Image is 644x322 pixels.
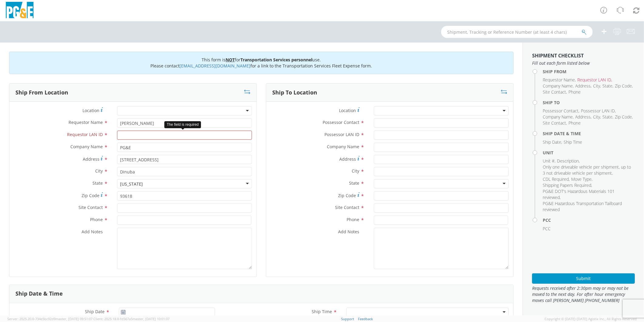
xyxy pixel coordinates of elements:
span: City [593,83,600,89]
span: Ship Date [85,309,105,314]
li: , [581,108,616,114]
h4: PCC [543,218,635,222]
span: Ship Date [543,139,561,145]
h3: Ship From Location [15,90,68,96]
span: Ship Time [312,309,332,314]
li: , [602,114,613,120]
span: Site Contact [543,120,566,126]
b: Transportation Services personnel [241,57,313,63]
li: , [543,139,562,145]
li: , [615,114,633,120]
h4: Ship To [543,100,635,105]
span: Phone [569,120,581,126]
li: , [543,89,567,95]
span: Address [340,156,356,162]
li: , [543,158,555,164]
li: , [543,83,574,89]
a: Feedback [358,317,373,321]
span: Company Name [543,114,573,120]
span: Copyright © [DATE]-[DATE] Agistix Inc., All Rights Reserved [545,317,637,321]
h4: Ship From [543,69,635,74]
span: Only one driveable vehicle per shipment, up to 3 not driveable vehicle per shipment [543,164,631,176]
span: Company Name [543,83,573,89]
li: , [543,182,592,188]
span: Shipping Papers Required [543,182,591,188]
li: , [543,176,570,182]
span: Possessor LAN ID [581,108,615,114]
span: Requests received after 2:30pm may or may not be moved to the next day. For after hour emergency ... [532,285,635,303]
li: , [571,176,592,182]
span: Location [82,108,99,113]
span: Address [575,114,591,120]
li: , [615,83,633,89]
span: Possessor Contact [323,119,360,125]
u: NOT [226,57,235,63]
li: , [543,114,574,120]
span: Server: 2025.20.0-734e5bc92d9 [7,317,92,321]
span: Zip Code [338,193,356,198]
span: State [602,114,612,120]
span: PCC [543,226,551,231]
span: Unit # [543,158,555,164]
span: PG&E DOT's Hazardous Materials 101 reviewed [543,188,615,200]
li: , [543,108,579,114]
a: [EMAIL_ADDRESS][DOMAIN_NAME] [180,63,251,69]
span: Move Type [571,176,592,182]
span: Site Contact [335,204,360,210]
span: Site Contact [543,89,566,95]
span: Company Name [70,144,103,149]
span: Possessor LAN ID [325,132,360,137]
span: Description [557,158,579,164]
h4: Ship Date & Time [543,131,635,136]
li: , [593,114,601,120]
span: Address [83,156,99,162]
span: State [92,180,103,186]
span: State [349,180,360,186]
li: , [575,83,592,89]
button: Submit [532,273,635,284]
li: , [543,164,633,176]
span: Ship Time [564,139,582,145]
strong: Shipment Checklist [532,52,584,59]
h4: Unit [543,150,635,155]
span: City [352,168,360,174]
li: , [602,83,613,89]
span: Phone [90,217,103,222]
li: , [543,188,633,200]
span: Company Name [327,144,360,149]
li: , [543,120,567,126]
span: Possessor Contact [543,108,579,114]
span: Location [339,108,356,113]
span: Zip Code [615,83,632,89]
li: , [557,158,580,164]
span: Requestor Name [69,119,103,125]
span: Requestor LAN ID [67,132,103,137]
div: The field is required [164,121,201,128]
span: master, [DATE] 09:51:07 [55,317,92,321]
span: Add Notes [338,229,360,235]
span: Client: 2025.18.0-fd567a5 [93,317,169,321]
span: Phone [569,89,581,95]
span: PG&E Hazardous Transportation Tailboard reviewed [543,200,622,212]
span: CDL Required [543,176,569,182]
input: Shipment, Tracking or Reference Number (at least 4 chars) [441,26,593,38]
li: , [593,83,601,89]
span: Zip Code [615,114,632,120]
a: Support [341,317,354,321]
span: Address [575,83,591,89]
span: State [602,83,612,89]
span: Add Notes [82,229,103,235]
span: City [95,168,103,174]
img: pge-logo-06675f144f4cfa6a6814.png [5,2,35,20]
h3: Ship Date & Time [15,291,63,297]
span: Zip Code [82,193,99,198]
span: Requestor Name [543,77,575,83]
span: Site Contact [79,204,103,210]
li: , [575,114,592,120]
h3: Ship To Location [272,90,317,96]
span: City [593,114,600,120]
li: , [577,77,612,83]
div: This form is for use. Please contact for a link to the Transportation Services Fleet Expense form. [9,52,514,74]
div: [US_STATE] [120,181,143,187]
span: Phone [347,217,360,222]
